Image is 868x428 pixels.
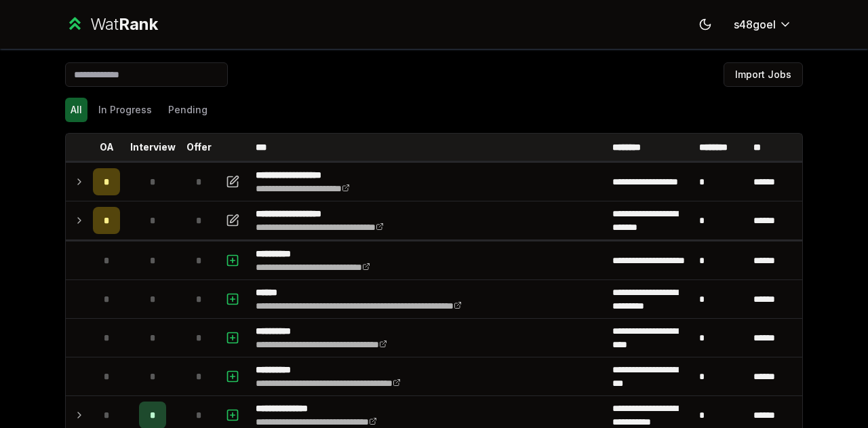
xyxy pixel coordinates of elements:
[186,140,212,154] p: Offer
[65,98,87,122] button: All
[723,12,803,37] button: s48goel
[163,98,213,122] button: Pending
[724,62,803,87] button: Import Jobs
[130,140,176,154] p: Interview
[100,140,114,154] p: OA
[734,16,776,33] span: s48goel
[65,14,158,35] a: WatRank
[119,14,158,34] span: Rank
[90,14,158,35] div: Wat
[93,98,157,122] button: In Progress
